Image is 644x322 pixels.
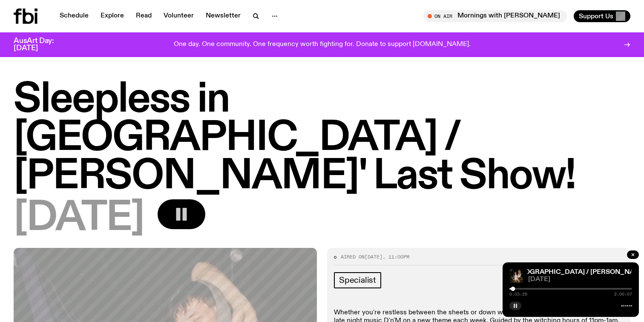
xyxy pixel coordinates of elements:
span: Support Us [579,12,613,20]
button: On AirMornings with [PERSON_NAME] [423,10,567,22]
p: One day. One community. One frequency worth fighting for. Donate to support [DOMAIN_NAME]. [174,41,471,49]
a: Explore [95,10,129,22]
span: 0:03:29 [509,292,527,296]
button: Support Us [574,10,630,22]
span: , 11:00pm [382,253,409,260]
span: [DATE] [528,276,632,283]
a: Volunteer [158,10,199,22]
h1: Sleepless in [GEOGRAPHIC_DATA] / [PERSON_NAME]' Last Show! [14,81,630,196]
a: Read [131,10,157,22]
span: Specialist [339,276,376,285]
a: Newsletter [201,10,246,22]
span: [DATE] [365,253,382,260]
span: 2:00:07 [614,292,632,296]
img: Marcus Whale is on the left, bent to his knees and arching back with a gleeful look his face He i... [509,269,523,283]
span: [DATE] [14,199,144,238]
h3: AusArt Day: [DATE] [14,37,68,52]
a: Schedule [55,10,94,22]
span: Aired on [341,253,365,260]
a: Specialist [334,272,381,288]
